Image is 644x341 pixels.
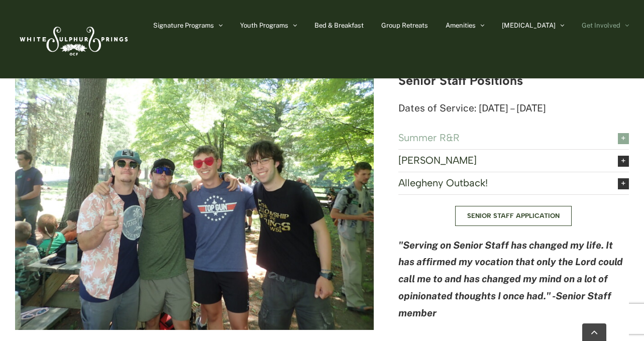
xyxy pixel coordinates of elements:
[398,172,629,194] a: Allegheny Outback!
[455,206,572,226] a: Apply for Senior Staff
[153,22,214,29] span: Signature Programs
[446,22,476,29] span: Amenities
[398,74,629,87] h3: Senior Staff Positions
[582,22,620,29] span: Get Involved
[314,22,364,29] span: Bed & Breakfast
[398,150,629,172] a: [PERSON_NAME]
[398,100,629,117] p: Dates of Service: [DATE] – [DATE]
[398,177,602,188] span: Allegheny Outback!
[502,22,556,29] span: [MEDICAL_DATA]
[15,16,131,63] img: White Sulphur Springs Logo
[467,212,560,220] span: Senior Staff Application
[240,22,288,29] span: Youth Programs
[15,61,374,330] img: OLYMPUS DIGITAL CAMERA
[381,22,428,29] span: Group Retreats
[398,155,602,166] span: [PERSON_NAME]
[398,127,629,149] a: Summer R&R
[398,240,623,318] em: "Serving on Senior Staff has changed my life. It has affirmed my vocation that only the Lord coul...
[398,132,602,143] span: Summer R&R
